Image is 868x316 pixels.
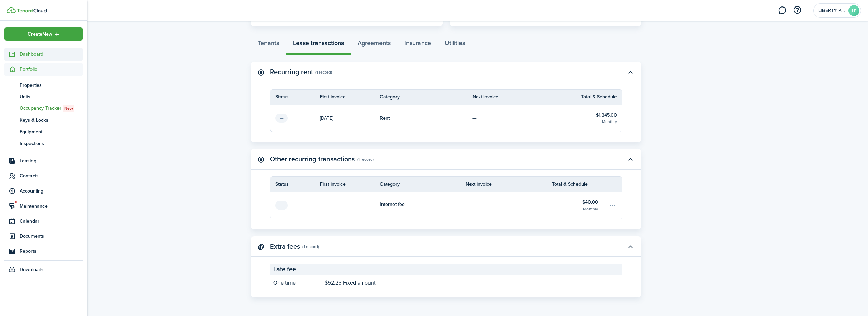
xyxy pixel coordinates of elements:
span: Properties [20,82,83,89]
th: Category [380,181,466,188]
a: Agreements [351,35,398,55]
img: TenantCloud [7,7,16,13]
button: Open resource center [791,4,803,16]
span: Dashboard [20,51,83,58]
span: Inspections [20,140,83,147]
panel-main-title: Extra fees [270,242,300,250]
span: Documents [20,233,83,240]
a: Tenants [251,35,286,55]
panel-main-description: $52.25 Fixed amount [325,279,619,287]
a: Insurance [398,35,438,55]
panel-main-title: Recurring rent [270,68,313,76]
span: Keys & Locks [20,117,83,124]
th: Category [380,93,473,101]
table-subtitle: Monthly [602,119,617,125]
button: Toggle accordion [624,66,636,78]
th: First invoice [320,93,380,101]
button: Toggle accordion [624,241,636,252]
a: Reports [4,245,83,258]
th: Status [270,93,320,101]
a: [DATE] [320,105,380,132]
panel-main-title: One time [273,279,321,287]
panel-main-body: Toggle accordion [251,264,641,297]
span: Portfolio [20,66,83,73]
a: Rent [380,105,473,132]
span: Occupancy Tracker [20,105,83,112]
span: Create New [28,32,52,37]
span: New [64,105,73,111]
p: — [275,114,288,123]
button: Open menu [4,27,83,41]
a: Utilities [438,35,472,55]
a: Keys & Locks [4,114,83,126]
panel-main-body: Toggle accordion [251,89,641,142]
span: Downloads [20,266,44,273]
th: Next invoice [466,181,552,188]
panel-main-subtitle: (1 record) [302,243,319,250]
span: Equipment [20,128,83,135]
th: Next invoice [472,93,566,101]
a: Properties [4,79,83,91]
a: Dashboard [4,48,83,61]
span: Reports [20,248,83,255]
panel-main-body: Toggle accordion [251,176,641,229]
a: Units [4,91,83,103]
th: First invoice [320,181,380,188]
p: — [472,115,477,122]
a: Occupancy TrackerNew [4,103,83,114]
th: Total & Schedule [581,93,622,101]
panel-main-subtitle: (1 record) [315,69,332,75]
table-info-title: $1,345.00 [596,111,617,119]
a: Inspections [4,137,83,149]
img: TenantCloud [17,9,47,13]
panel-main-title: Other recurring transactions [270,155,355,163]
a: — [472,105,566,132]
p: [DATE] [320,115,333,122]
panel-main-section-header: Late fee [270,264,622,275]
span: Contacts [20,172,83,180]
a: Messaging [776,2,789,19]
a: Equipment [4,126,83,137]
span: Leasing [20,157,83,164]
span: Calendar [20,218,83,225]
span: Accounting [20,187,83,195]
panel-main-subtitle: (1 record) [357,156,374,162]
a: $1,345.00Monthly [566,105,622,132]
avatar-text: LP [848,5,859,16]
button: Toggle accordion [624,154,636,165]
span: Units [20,93,83,101]
th: Status [270,181,320,188]
span: Maintenance [20,202,83,210]
th: Total & Schedule [552,181,608,188]
span: LIBERTY PROPERTIES LLC [818,8,846,13]
table-info-title: Rent [380,115,390,122]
